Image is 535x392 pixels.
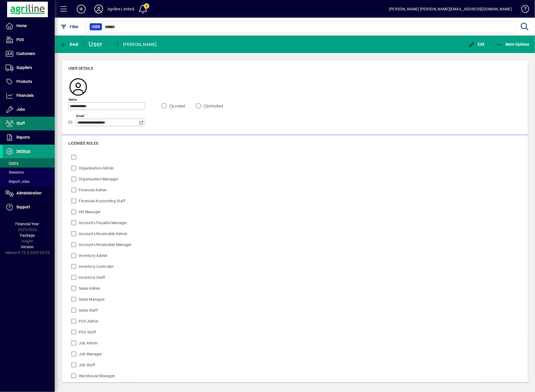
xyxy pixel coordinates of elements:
[467,39,486,49] button: Edit
[5,170,24,174] span: Sessions
[68,66,93,71] span: User details
[3,186,55,200] a: Administration
[3,177,55,186] a: Report Jobs
[68,141,98,145] span: Licensee roles
[495,39,531,49] button: More Options
[16,65,32,70] span: Suppliers
[20,233,35,238] span: Package
[3,47,55,61] a: Customers
[3,61,55,75] a: Suppliers
[3,33,55,47] a: POS
[5,179,30,184] span: Report Jobs
[16,93,34,98] span: Financials
[59,39,80,49] button: Back
[21,245,34,249] span: Version
[3,103,55,116] a: Jobs
[76,114,84,118] mat-label: Email
[69,97,77,101] mat-label: Name
[16,191,42,195] span: Administration
[72,4,90,14] button: Add
[3,200,55,214] a: Support
[517,1,528,19] a: Knowledge Base
[3,89,55,103] a: Financials
[3,158,55,168] a: Users
[16,24,27,28] span: Home
[60,25,79,29] span: Filter
[3,168,55,177] a: Sessions
[16,51,35,56] span: Customers
[389,5,512,13] div: [PERSON_NAME] [PERSON_NAME][EMAIL_ADDRESS][DOMAIN_NAME]
[123,40,157,49] div: [PERSON_NAME]
[3,117,55,130] a: Staff
[16,107,25,112] span: Jobs
[16,205,30,209] span: Support
[16,37,24,42] span: POS
[107,5,134,13] div: Agriline Limited
[3,75,55,89] a: Products
[90,4,107,14] button: Profile
[16,222,39,226] span: Financial Year
[55,39,85,49] app-page-header-button: Back
[16,149,30,153] span: Settings
[60,42,79,46] span: Back
[5,161,18,165] span: Users
[3,19,55,33] a: Home
[16,121,25,125] span: Staff
[468,42,485,46] span: Edit
[92,24,100,30] span: User
[89,40,112,49] div: User
[16,79,32,84] span: Products
[59,22,80,32] button: Filter
[496,42,530,46] span: More Options
[3,131,55,144] a: Reports
[16,135,30,139] span: Reports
